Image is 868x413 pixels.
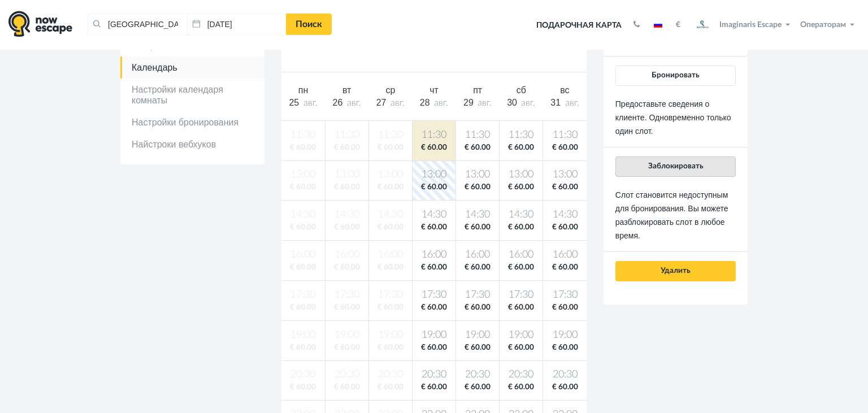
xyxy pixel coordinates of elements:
[415,302,453,313] span: € 60.00
[800,21,846,29] span: Операторам
[187,14,287,35] input: Дата
[502,262,540,273] span: € 60.00
[517,85,526,95] span: сб
[545,328,584,342] span: 19:00
[8,11,72,37] img: logo
[689,14,795,36] button: Imaginaris Escape
[545,128,584,142] span: 11:30
[286,14,332,35] a: Поиск
[615,261,736,281] button: Удалить
[615,188,736,242] p: Слот становится недоступным для бронирования. Вы можете разблокировать слот в любое время.
[458,222,497,233] span: € 60.00
[502,208,540,222] span: 14:30
[502,222,540,233] span: € 60.00
[458,328,497,342] span: 19:00
[615,66,736,86] button: Бронировать
[502,142,540,153] span: € 60.00
[502,248,540,262] span: 16:00
[434,98,448,107] span: авг.
[347,98,361,107] span: авг.
[478,98,492,107] span: авг.
[545,368,584,382] span: 20:30
[415,168,453,182] span: 13:00
[473,85,482,95] span: пт
[654,22,662,28] img: ru.jpg
[120,79,264,111] a: Настройки календаря комнаты
[415,128,453,142] span: 11:30
[415,328,453,342] span: 19:00
[120,56,264,79] a: Календарь
[415,382,453,393] span: € 60.00
[550,98,561,107] span: 31
[545,208,584,222] span: 14:30
[545,182,584,193] span: € 60.00
[415,208,453,222] span: 14:30
[502,288,540,302] span: 17:30
[719,19,782,29] span: Imaginaris Escape
[458,248,497,262] span: 16:00
[615,156,736,177] button: Заблокировать
[545,142,584,153] span: € 60.00
[661,267,691,275] span: Удалить
[545,382,584,393] span: € 60.00
[385,85,395,95] span: ср
[463,98,474,107] span: 29
[120,133,264,155] a: Найстроки вебхуков
[502,342,540,353] span: € 60.00
[521,98,535,107] span: авг.
[507,98,517,107] span: 30
[670,19,686,31] button: €
[545,288,584,302] span: 17:30
[429,85,439,95] span: чт
[342,85,351,95] span: вт
[458,302,497,313] span: € 60.00
[415,142,453,153] span: € 60.00
[797,19,860,31] button: Операторам
[676,21,680,29] strong: €
[303,98,318,107] span: авг.
[333,98,343,107] span: 26
[289,98,299,107] span: 25
[545,222,584,233] span: € 60.00
[458,262,497,273] span: € 60.00
[458,288,497,302] span: 17:30
[502,128,540,142] span: 11:30
[502,182,540,193] span: € 60.00
[560,85,569,95] span: вс
[415,368,453,382] span: 20:30
[415,262,453,273] span: € 60.00
[458,128,497,142] span: 11:30
[648,162,704,170] span: Заблокировать
[458,142,497,153] span: € 60.00
[88,14,187,35] input: Город или название квеста
[415,342,453,353] span: € 60.00
[532,13,626,38] a: Подарочная карта
[502,382,540,393] span: € 60.00
[415,288,453,302] span: 17:30
[298,85,309,95] span: пн
[458,368,497,382] span: 20:30
[415,222,453,233] span: € 60.00
[545,342,584,353] span: € 60.00
[458,168,497,182] span: 13:00
[376,98,387,107] span: 27
[545,168,584,182] span: 13:00
[502,328,540,342] span: 19:00
[545,248,584,262] span: 16:00
[458,382,497,393] span: € 60.00
[415,248,453,262] span: 16:00
[545,302,584,313] span: € 60.00
[120,111,264,133] a: Настройки бронирования
[415,182,453,193] span: € 60.00
[502,168,540,182] span: 13:00
[545,262,584,273] span: € 60.00
[390,98,405,107] span: авг.
[458,208,497,222] span: 14:30
[565,98,579,107] span: авг.
[502,368,540,382] span: 20:30
[420,98,430,107] span: 28
[615,97,736,138] p: Предоставьте сведения о клиенте. Одновременно только один слот.
[458,182,497,193] span: € 60.00
[502,302,540,313] span: € 60.00
[458,342,497,353] span: € 60.00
